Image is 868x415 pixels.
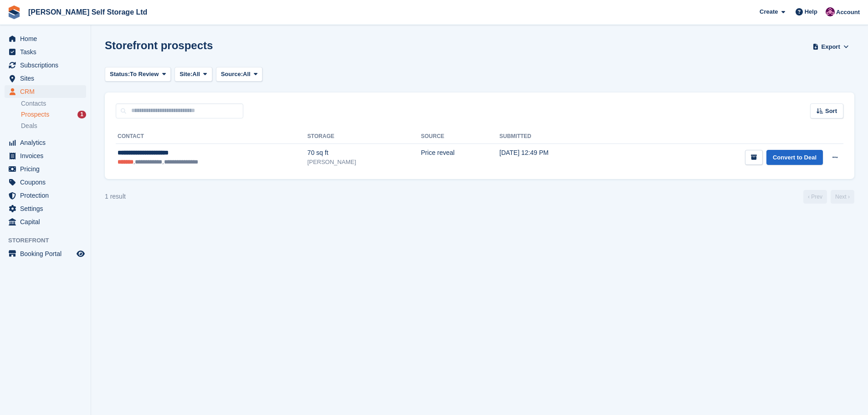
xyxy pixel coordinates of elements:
span: Account [836,8,860,17]
th: Submitted [499,129,614,144]
a: [PERSON_NAME] Self Storage Ltd [25,5,151,20]
a: menu [5,215,86,228]
h1: Storefront prospects [105,39,213,51]
span: Tasks [20,46,75,58]
span: Deals [21,122,37,130]
a: menu [5,189,86,202]
span: Help [805,7,817,16]
a: menu [5,32,86,45]
span: Invoices [20,149,75,162]
img: Lydia Wild [826,7,835,16]
span: Settings [20,202,75,215]
span: All [243,70,251,79]
th: Storage [308,129,421,144]
a: menu [5,59,86,72]
span: Capital [20,215,75,228]
button: Status: To Review [105,67,171,82]
img: stora-icon-8386f47178a22dfd0bd8f6a31ec36ba5ce8667c1dd55bd0f319d3a0aa187defe.svg [7,5,21,19]
span: Storefront [8,236,91,245]
a: menu [5,176,86,189]
button: Export [811,39,851,54]
span: To Review [130,70,159,79]
a: Previous [803,190,827,204]
a: Convert to Deal [766,150,823,165]
a: Preview store [75,248,86,259]
span: CRM [20,85,75,98]
td: Price reveal [421,143,499,172]
span: Sort [825,107,837,116]
button: Source: All [216,67,263,82]
a: Deals [21,121,86,131]
a: Contacts [21,99,86,108]
span: Source: [221,70,243,79]
a: menu [5,163,86,175]
span: Booking Portal [20,247,75,260]
span: Protection [20,189,75,202]
a: menu [5,85,86,98]
span: Site: [180,70,192,79]
span: Create [760,7,778,16]
a: menu [5,149,86,162]
div: 70 sq ft [308,148,421,158]
span: Analytics [20,136,75,149]
a: Prospects 1 [21,110,86,119]
span: Pricing [20,163,75,175]
span: All [192,70,200,79]
span: Coupons [20,176,75,189]
a: menu [5,247,86,260]
a: menu [5,72,86,85]
span: Prospects [21,110,49,119]
a: menu [5,46,86,58]
th: Contact [116,129,308,144]
a: menu [5,136,86,149]
span: Sites [20,72,75,85]
a: menu [5,202,86,215]
a: Next [831,190,854,204]
div: 1 [77,111,86,118]
span: Home [20,32,75,45]
span: Export [822,42,840,51]
div: 1 result [105,192,126,201]
span: Status: [110,70,130,79]
button: Site: All [175,67,212,82]
td: [DATE] 12:49 PM [499,143,614,172]
th: Source [421,129,499,144]
div: [PERSON_NAME] [308,158,421,167]
nav: Page [801,190,856,204]
span: Subscriptions [20,59,75,72]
